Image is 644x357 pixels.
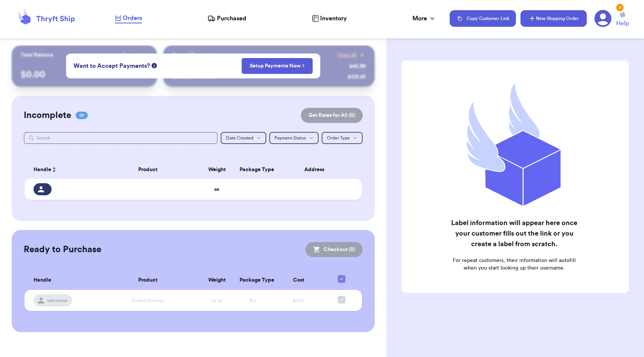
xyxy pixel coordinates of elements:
[235,161,271,179] th: Package Type
[305,242,363,257] button: Checkout (0)
[123,51,148,59] a: Payout
[131,298,164,303] span: Striped Sweater
[34,166,51,174] span: Handle
[312,14,347,23] a: Inventory
[327,136,350,140] span: Order Type
[123,51,139,59] span: Payout
[616,19,629,28] span: Help
[412,14,436,23] div: More
[235,271,271,290] th: Package Type
[73,61,150,70] span: Want to Accept Payments?
[271,271,326,290] th: Cost
[208,14,246,23] a: Purchased
[24,109,71,121] h2: Incomplete
[349,63,366,70] div: $ 45.99
[97,271,199,290] th: Product
[616,4,624,11] div: 3
[249,298,257,303] span: Box
[123,14,142,23] span: Orders
[24,244,101,256] h2: Ready to Purchase
[76,112,88,119] span: 01
[21,51,53,59] p: Total Balance
[320,14,347,23] span: Inventory
[198,271,235,290] th: Weight
[172,51,214,59] p: Recent Payments
[24,132,218,144] input: Search
[450,10,516,27] button: Copy Customer Link
[450,257,579,272] p: For repeat customers, their information will autofill when you start looking up their username.
[226,136,253,140] span: Date Created
[21,69,148,81] p: $ 0.00
[348,73,366,81] div: $ 123.45
[450,218,579,249] h2: Label information will appear here once your customer fills out the link or you create a label fr...
[322,132,363,144] button: Order Type
[616,12,629,28] a: Help
[275,136,306,140] span: Payment Status
[269,132,319,144] button: Payment Status
[520,10,587,27] button: New Shipping Order
[214,187,219,192] strong: oz
[337,51,366,59] a: View all
[51,165,57,174] button: Sort ascending
[115,14,142,23] a: Orders
[594,10,612,27] a: 3
[212,298,222,303] span: xx oz
[293,298,304,303] span: $0.00
[301,108,363,123] button: Get Rates for All (0)
[97,161,199,179] th: Product
[47,297,67,303] span: username
[217,14,246,23] span: Purchased
[242,58,313,74] button: Setup Payments Now
[250,62,305,70] a: Setup Payments Now
[221,132,266,144] button: Date Created
[337,51,357,59] span: View all
[198,161,235,179] th: Weight
[271,161,362,179] th: Address
[34,276,51,284] span: Handle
